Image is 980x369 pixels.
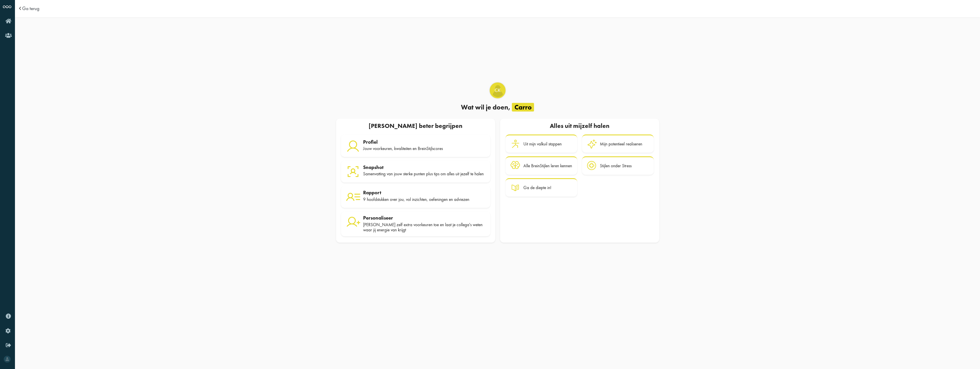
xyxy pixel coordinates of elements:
div: Jouw voorkeuren, kwaliteiten en BreinStijlscores [363,146,485,151]
div: [PERSON_NAME] zelf extra voorkeuren toe en laat je collega's weten waar jij energie van krijgt [363,222,485,233]
div: Snapshot [363,164,485,170]
div: [PERSON_NAME] beter begrijpen [338,121,493,132]
a: Alle BreinStijlen leren kennen [506,156,577,175]
a: Uit mijn valkuil stappen [506,134,577,153]
div: Profiel [363,139,485,145]
div: Alles uit mijzelf halen [505,121,654,132]
a: Snapshot Samenvatting van jouw sterke punten plus tips om alles uit jezelf te halen [341,161,490,182]
a: Personaliseer [PERSON_NAME] zelf extra voorkeuren toe en laat je collega's weten waar jij energie... [341,212,490,237]
a: Ga de diepte in! [506,178,577,197]
span: CK [490,87,505,94]
span: Wat wil je doen, [461,103,510,112]
span: Carro [512,103,534,112]
div: Carro Kleijn [490,82,506,98]
div: Ga de diepte in! [523,185,551,190]
div: Stijlen onder Stress [600,163,632,168]
div: Rapport [363,190,485,195]
a: Ga terug [22,6,39,11]
div: Uit mijn valkuil stappen [523,141,562,147]
a: Profiel Jouw voorkeuren, kwaliteiten en BreinStijlscores [341,134,490,157]
a: Rapport 9 hoofdstukken over jou, vol inzichten, oefeningen en adviezen [341,186,490,208]
a: Mijn potentieel realiseren [582,134,654,153]
div: Alle BreinStijlen leren kennen [523,163,572,168]
div: Mijn potentieel realiseren [600,141,642,147]
div: 9 hoofdstukken over jou, vol inzichten, oefeningen en adviezen [363,197,485,202]
div: Personaliseer [363,215,485,221]
a: Stijlen onder Stress [582,156,654,175]
div: Samenvatting van jouw sterke punten plus tips om alles uit jezelf te halen [363,171,485,176]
